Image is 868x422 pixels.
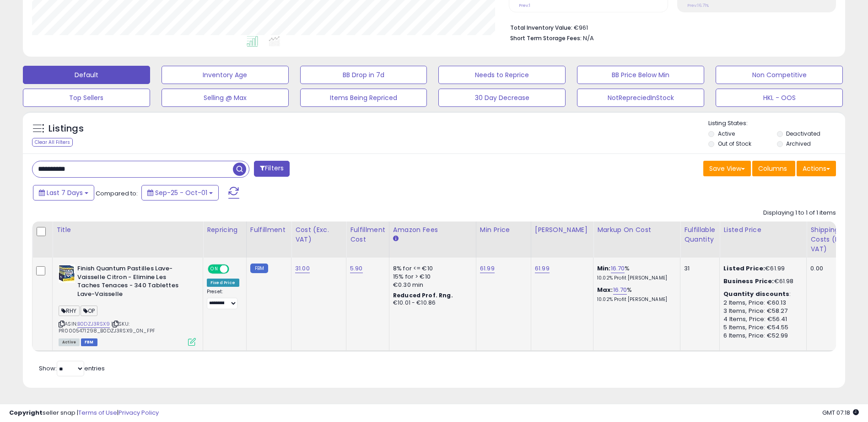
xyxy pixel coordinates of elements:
span: | SKU: PR0005471298_B0DZJ3RSX9_0N_FPF [59,320,155,334]
small: Amazon Fees. [393,235,399,243]
div: 3 Items, Price: €58.27 [723,307,799,315]
a: 61.99 [480,264,495,273]
p: Listing States: [708,119,845,128]
div: Fulfillable Quantity [684,225,716,244]
div: [PERSON_NAME] [535,225,589,235]
p: 10.02% Profit [PERSON_NAME] [597,275,673,281]
button: Selling @ Max [162,89,289,107]
small: FBM [250,264,268,273]
div: €10.01 - €10.86 [393,299,469,307]
span: RHY [59,306,80,316]
p: 10.02% Profit [PERSON_NAME] [597,296,673,303]
th: The percentage added to the cost of goods (COGS) that forms the calculator for Min & Max prices. [593,222,680,258]
button: Top Sellers [23,89,150,107]
small: Prev: 1 [519,3,530,8]
div: Displaying 1 to 1 of 1 items [763,209,836,217]
div: ASIN: [59,264,196,345]
div: 0.00 [810,264,854,273]
button: 30 Day Decrease [438,89,566,107]
button: Default [23,66,150,84]
a: 16.70 [613,285,627,295]
div: % [597,264,673,281]
div: Min Price [480,225,527,235]
div: Preset: [207,289,239,309]
span: OFF [228,265,243,273]
span: 2025-10-9 07:18 GMT [822,408,859,417]
div: Listed Price [723,225,803,235]
span: All listings currently available for purchase on Amazon [59,338,80,346]
div: 8% for <= €10 [393,264,469,273]
button: Columns [752,161,795,176]
span: FBM [81,338,97,346]
div: Title [56,225,199,235]
b: Quantity discounts [723,290,789,298]
li: €961 [510,21,829,32]
div: Amazon Fees [393,225,472,235]
b: Business Price: [723,277,774,285]
button: Items Being Repriced [300,89,427,107]
b: Reduced Prof. Rng. [393,291,453,299]
div: : [723,290,799,298]
button: Save View [703,161,751,176]
div: 2 Items, Price: €60.13 [723,299,799,307]
span: Columns [758,164,787,173]
div: Fixed Price [207,279,239,287]
a: 31.00 [295,264,310,273]
div: Clear All Filters [32,138,73,147]
div: Repricing [207,225,243,235]
b: Finish Quantum Pastilles Lave-Vaisselle Citron - Elimine Les Taches Tenaces - 340 Tablettes Lave-... [77,264,189,301]
button: BB Drop in 7d [300,66,427,84]
a: Privacy Policy [119,408,159,417]
div: Fulfillment Cost [350,225,385,244]
label: Archived [786,140,811,148]
span: Last 7 Days [47,188,83,197]
button: NotRepreciedInStock [577,89,704,107]
div: €0.30 min [393,281,469,289]
div: % [597,286,673,303]
a: 61.99 [535,264,550,273]
div: Markup on Cost [597,225,676,235]
button: Actions [797,161,836,176]
h5: Listings [49,122,84,135]
div: seller snap | | [9,409,159,417]
b: Total Inventory Value: [510,24,572,32]
div: €61.99 [723,264,799,273]
strong: Copyright [9,408,43,417]
button: Last 7 Days [33,185,94,200]
div: 31 [684,264,712,273]
div: €61.98 [723,277,799,285]
span: ON [209,265,220,273]
div: Shipping Costs (Exc. VAT) [810,225,857,254]
button: Inventory Age [162,66,289,84]
a: B0DZJ3RSX9 [77,320,110,328]
div: 4 Items, Price: €56.41 [723,315,799,323]
button: Needs to Reprice [438,66,566,84]
div: 15% for > €10 [393,273,469,281]
span: OP [81,306,97,316]
b: Min: [597,264,611,273]
label: Deactivated [786,130,820,137]
a: 16.70 [611,264,625,273]
small: Prev: 16.71% [687,3,709,8]
label: Out of Stock [718,140,751,148]
div: Cost (Exc. VAT) [295,225,342,244]
b: Listed Price: [723,264,765,273]
div: Fulfillment [250,225,287,235]
span: N/A [583,34,594,42]
button: Sep-25 - Oct-01 [141,185,219,200]
div: 6 Items, Price: €52.99 [723,332,799,340]
label: Active [718,130,735,137]
a: Terms of Use [78,408,117,417]
span: Sep-25 - Oct-01 [155,188,207,197]
button: Non Competitive [716,66,843,84]
button: BB Price Below Min [577,66,704,84]
img: 51pT6HU2iNL._SL40_.jpg [59,264,75,283]
span: Compared to: [96,189,138,198]
b: Short Term Storage Fees: [510,34,582,42]
a: 5.90 [350,264,363,273]
span: Show: entries [39,364,105,373]
button: Filters [254,161,290,177]
b: Max: [597,285,613,294]
button: HKL - OOS [716,89,843,107]
div: 5 Items, Price: €54.55 [723,323,799,332]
